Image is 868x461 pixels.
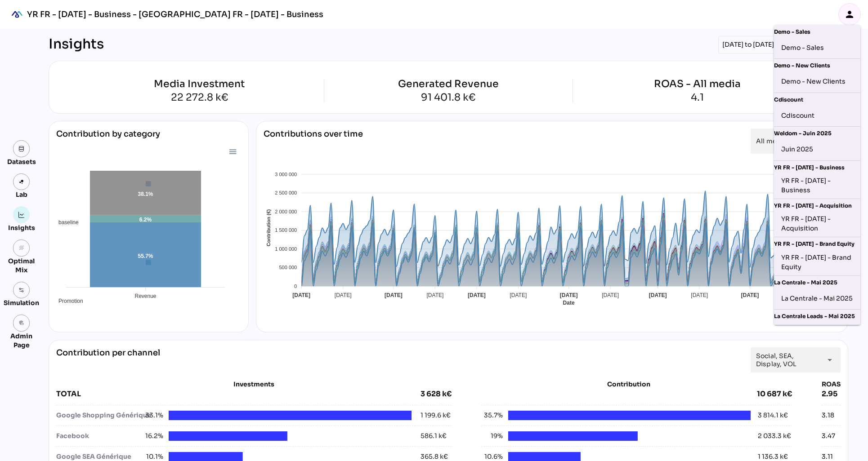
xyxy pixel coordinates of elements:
div: YR FR - [DATE] - Acquisition [781,214,853,233]
div: Menu [228,147,236,155]
span: 19% [481,431,503,441]
div: Datasets [7,157,36,166]
div: 22 272.8 k€ [75,93,324,102]
text: Date [563,300,574,306]
div: ROAS [822,380,841,389]
div: mediaROI [7,4,27,24]
div: La Centrale - Mai 2025 [781,291,853,306]
img: data.svg [18,146,25,152]
span: 16.2% [142,431,163,441]
img: settings.svg [18,287,25,293]
tspan: [DATE] [559,292,577,298]
tspan: [DATE] [691,292,708,298]
tspan: [DATE] [510,292,527,298]
div: 586.1 k€ [421,431,447,441]
i: admin_panel_settings [18,320,25,326]
span: Social, SEA, Display, VOL [756,352,819,368]
div: YR FR - [DATE] - Business [774,161,860,173]
tspan: 2 500 000 [275,190,297,195]
i: arrow_drop_down [824,355,835,365]
div: Facebook [56,431,142,441]
div: Demo - Sales [774,25,860,37]
div: La Centrale - Mai 2025 [774,276,860,288]
tspan: [DATE] [426,292,443,298]
div: Juin 2025 [781,142,853,157]
span: 33.1% [142,411,163,420]
text: Contribution (€) [265,209,271,246]
div: Google Shopping Générique [56,411,142,420]
tspan: [DATE] [385,292,403,298]
div: Insights [8,223,35,232]
div: Contribution per channel [56,347,160,372]
tspan: 3 000 000 [275,172,297,177]
div: 1 199.6 k€ [421,411,451,420]
div: Generated Revenue [398,79,499,89]
div: Contributions over time [264,129,363,154]
tspan: 0 [294,284,297,289]
i: person [844,9,855,20]
div: YR FR - [DATE] - Acquisition [774,199,860,211]
tspan: Revenue [134,293,156,299]
div: Lab [12,190,31,199]
div: Demo - New Clients [781,75,853,89]
div: Optimal Mix [4,257,39,275]
img: lab.svg [18,179,25,185]
tspan: 2 000 000 [275,209,297,214]
img: graph.svg [18,212,25,218]
tspan: [DATE] [602,292,619,298]
tspan: [DATE] [649,292,667,298]
div: TOTAL [56,389,421,399]
div: Media Investment [75,79,324,89]
div: ROAS - All media [654,79,741,89]
span: 35.7% [481,411,503,420]
div: Contribution by category [56,129,241,146]
div: Weldom - Juin 2025 [774,127,860,138]
div: Admin Page [4,332,39,350]
tspan: [DATE] [334,292,351,298]
i: grain [18,245,25,251]
tspan: [DATE] [292,292,310,298]
div: 4.1 [654,93,741,102]
div: 3.18 [822,411,834,420]
div: Investments [56,380,452,389]
div: La Centrale Leads - Mai 2025 [774,310,860,321]
div: YR FR - [DATE] - Brand Equity [774,237,860,249]
div: Demo - New Clients [774,59,860,71]
div: 3 628 k€ [421,389,452,399]
div: YR FR - [DATE] - Business [781,176,853,195]
tspan: [DATE] [741,292,759,298]
span: Promotion [52,298,83,304]
div: Cdiscount [774,93,860,105]
div: 91 401.8 k€ [398,93,499,102]
div: Cdiscount [781,108,853,123]
tspan: 1 000 000 [275,246,297,252]
span: All media [756,137,787,145]
div: YR FR - [DATE] - Business - [GEOGRAPHIC_DATA] FR - [DATE] - Business [27,9,323,20]
div: Contribution [504,380,755,389]
div: [DATE] to [DATE] [718,36,778,53]
div: Insights [49,36,104,53]
div: 2.95 [822,389,841,399]
span: baseline [52,219,79,226]
div: 3.47 [822,431,835,441]
div: YR FR - [DATE] - Brand Equity [781,253,853,272]
div: 2 033.3 k€ [758,431,791,441]
div: Demo - Sales [781,40,853,55]
tspan: 500 000 [279,265,297,270]
div: 3 814.1 k€ [758,411,788,420]
tspan: 1 500 000 [275,227,297,233]
div: 10 687 k€ [757,389,792,399]
tspan: [DATE] [468,292,486,298]
div: Simulation [4,298,39,307]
